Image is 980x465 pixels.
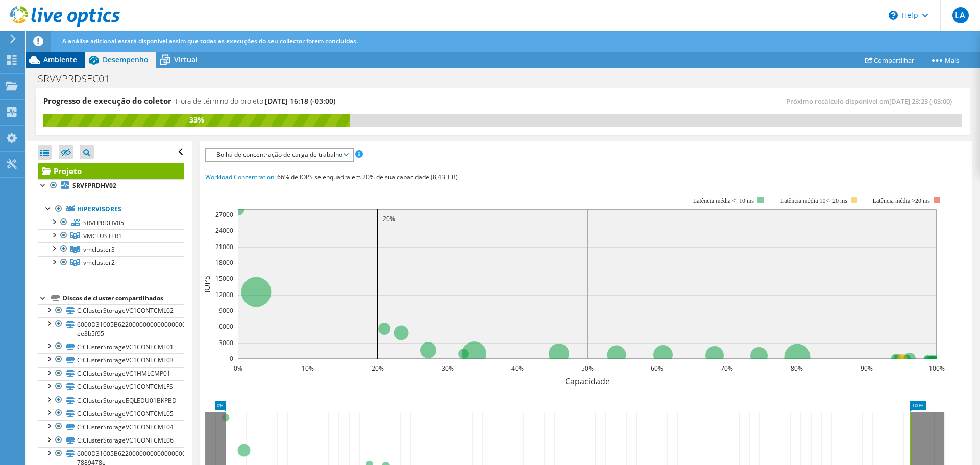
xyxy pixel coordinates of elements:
a: C:ClusterStorageEQLEDU01BKPBD [38,394,184,407]
a: C:ClusterStorageVC1CONTCML02 [38,304,184,317]
tspan: Latência média 10<=20 ms [780,197,847,204]
a: C:ClusterStorageVC1CONTCML06 [38,434,184,447]
text: 18000 [215,258,233,267]
a: C:ClusterStorageVC1CONTCMLFS [38,380,184,394]
span: [DATE] 23:23 (-03:00) [889,96,952,106]
span: 66% de IOPS se enquadra em 20% de sua capacidade (8,43 TiB) [277,173,458,181]
span: vmcluster2 [83,258,115,267]
span: Virtual [174,55,198,64]
b: SRVFPRDHV02 [72,181,116,190]
span: Bolha de concentração de carga de trabalho [211,149,348,161]
span: VMCLUSTER1 [83,232,122,240]
text: 70% [721,364,733,373]
span: [DATE] 16:18 (-03:00) [265,96,335,106]
text: 9000 [219,306,233,315]
text: 30% [442,364,454,373]
a: vmcluster2 [38,256,184,270]
a: 6000D31005B622000000000000000011-ee3b5f95- [38,317,184,340]
span: SRVFPRDHV05 [83,218,124,227]
span: Workload Concentration: [205,173,276,181]
svg: \n [889,11,898,20]
text: 60% [651,364,663,373]
span: A análise adicional estará disponível assim que todas as execuções do seu collector forem concluí... [62,37,358,45]
a: C:ClusterStorageVC1CONTCML01 [38,340,184,353]
text: 0 [230,354,233,363]
text: 20% [383,214,395,223]
text: 12000 [215,290,233,299]
a: VMCLUSTER1 [38,229,184,242]
span: Próximo recálculo disponível em [786,96,957,106]
a: C:ClusterStorageVC1CONTCML04 [38,420,184,433]
text: 80% [791,364,803,373]
text: 24000 [215,226,233,235]
text: IOPS [201,275,212,293]
h4: Hora de término do projeto: [176,95,335,107]
a: Mais [922,52,967,68]
text: 10% [302,364,314,373]
span: Desempenho [103,55,149,64]
a: Hipervisores [38,203,184,216]
div: 33% [43,114,350,126]
a: C:ClusterStorageVC1CONTCML03 [38,353,184,366]
text: 20% [372,364,384,373]
span: vmcluster3 [83,245,115,254]
span: Ambiente [43,55,77,64]
div: Discos de cluster compartilhados [63,292,184,304]
text: 21000 [215,242,233,251]
a: Compartilhar [857,52,922,68]
text: Latência média >20 ms [873,197,930,204]
text: Capacidade [565,376,610,387]
text: 3000 [219,338,233,347]
a: SRVFPRDHV02 [38,179,184,192]
text: 0% [234,364,242,373]
text: 27000 [215,210,233,219]
h1: SRVVPRDSEC01 [33,73,126,84]
a: Projeto [38,163,184,179]
text: 40% [511,364,524,373]
a: C:ClusterStorageVC1HMLCMP01 [38,367,184,380]
tspan: Latência média <=10 ms [693,197,754,204]
text: 90% [861,364,873,373]
a: SRVFPRDHV05 [38,216,184,229]
span: LA [952,7,969,23]
text: 15000 [215,274,233,283]
a: C:ClusterStorageVC1CONTCML05 [38,407,184,420]
text: 50% [581,364,594,373]
text: 100% [929,364,945,373]
text: 6000 [219,322,233,331]
a: vmcluster3 [38,242,184,256]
